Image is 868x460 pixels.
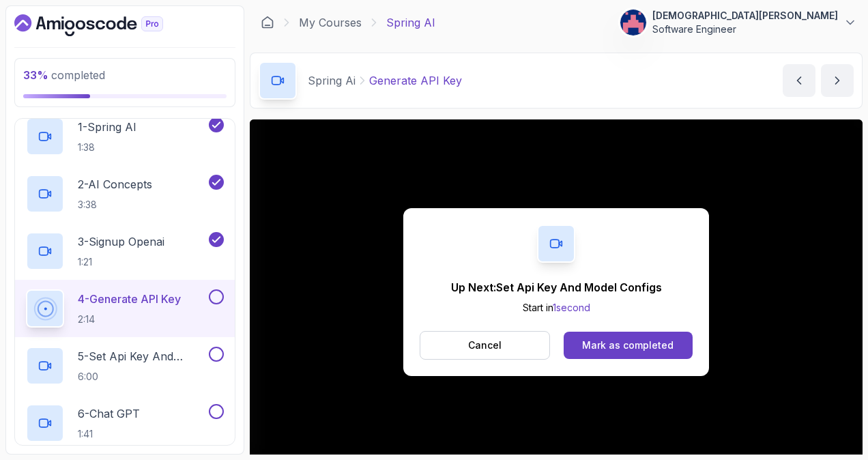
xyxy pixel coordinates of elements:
[620,9,857,36] button: user profile image[DEMOGRAPHIC_DATA][PERSON_NAME]Software Engineer
[78,313,181,326] p: 2:14
[783,64,815,97] button: previous content
[23,68,48,82] span: 33 %
[582,339,674,352] div: Mark as completed
[78,348,206,364] p: 5 - Set Api Key And Model Configs
[26,232,224,270] button: 3-Signup Openai1:21
[553,302,590,313] span: 1 second
[652,9,838,23] p: [DEMOGRAPHIC_DATA][PERSON_NAME]
[420,331,550,360] button: Cancel
[26,404,224,442] button: 6-Chat GPT1:41
[78,427,140,441] p: 1:41
[26,289,224,328] button: 4-Generate API Key2:14
[261,16,274,29] a: Dashboard
[23,68,105,82] span: completed
[26,175,224,213] button: 2-AI Concepts3:38
[468,339,502,352] p: Cancel
[78,370,206,384] p: 6:00
[78,198,152,212] p: 3:38
[451,279,662,296] p: Up Next: Set Api Key And Model Configs
[78,291,181,307] p: 4 - Generate API Key
[564,332,693,359] button: Mark as completed
[78,405,140,422] p: 6 - Chat GPT
[308,72,356,89] p: Spring Ai
[451,301,662,315] p: Start in
[14,14,194,36] a: Dashboard
[652,23,838,36] p: Software Engineer
[78,141,136,154] p: 1:38
[78,119,136,135] p: 1 - Spring AI
[26,117,224,156] button: 1-Spring AI1:38
[78,255,164,269] p: 1:21
[386,14,435,31] p: Spring AI
[78,176,152,192] p: 2 - AI Concepts
[78,233,164,250] p: 3 - Signup Openai
[299,14,362,31] a: My Courses
[821,64,854,97] button: next content
[26,347,224,385] button: 5-Set Api Key And Model Configs6:00
[369,72,462,89] p: Generate API Key
[620,10,646,35] img: user profile image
